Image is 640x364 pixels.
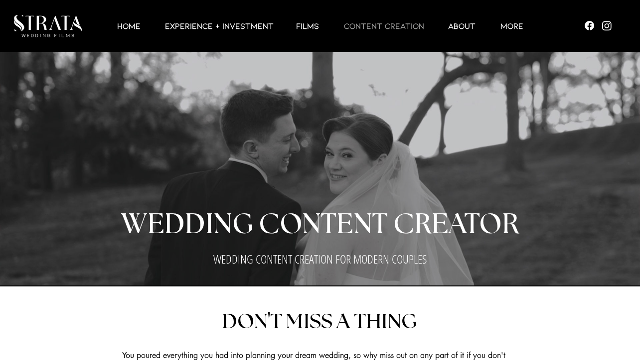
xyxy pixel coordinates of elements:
span: ' [268,308,270,334]
p: More [495,20,528,32]
span: WEDDING CONTENT CREATION FOR MODERN COUPLES [213,251,427,267]
img: LUX STRATA TEST_edited.png [14,15,82,37]
nav: Site [95,20,545,32]
p: HOME [112,20,146,32]
a: EXPERIENCE + INVESTMENT [153,20,284,32]
a: ABOUT [436,20,488,32]
p: Films [291,20,324,32]
span: DON [222,311,268,332]
a: Films [284,20,331,32]
span: WEDDING CONTENT CREATOR [121,211,519,239]
p: EXPERIENCE + INVESTMENT [160,20,279,32]
p: ABOUT [443,20,480,32]
ul: Social Bar [583,19,613,32]
a: HOME [105,20,153,32]
p: CONTENT CREATION [339,20,429,32]
a: CONTENT CREATION [331,20,436,32]
span: T MISS A THING [270,311,417,332]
